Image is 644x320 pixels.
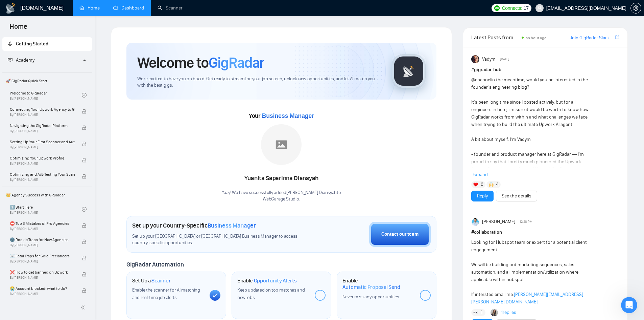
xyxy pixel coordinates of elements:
span: rocket [8,41,13,46]
span: lock [82,288,87,293]
span: lock [82,239,87,244]
span: double-left [80,304,87,311]
span: [PERSON_NAME] [482,218,515,226]
span: By [PERSON_NAME] [10,243,75,247]
span: lock [82,158,87,163]
span: By [PERSON_NAME] [10,162,75,166]
span: Optimizing and A/B Testing Your Scanner for Better Results [10,171,75,178]
span: Set up your [GEOGRAPHIC_DATA] or [GEOGRAPHIC_DATA] Business Manager to access country-specific op... [132,233,311,246]
span: 😭 Account blocked: what to do? [10,285,75,292]
h1: # gigradar-hub [471,66,619,73]
span: Academy [8,57,34,63]
span: 1 [481,309,482,316]
span: check-circle [82,207,87,212]
span: By [PERSON_NAME] [10,259,75,263]
h1: Enable [237,277,297,284]
span: Never miss any opportunities. [342,294,400,300]
span: @channel [471,77,491,83]
span: an hour ago [526,36,547,40]
img: placeholder.png [261,124,302,165]
button: Reply [471,191,494,201]
span: user [537,6,542,10]
span: Your [249,112,314,120]
span: 12:28 PM [520,219,532,225]
span: Enable the scanner for AI matching and real-time job alerts. [132,287,200,300]
img: ❤️ [473,182,478,187]
h1: Set up your Country-Specific [132,222,256,229]
a: Join GigRadar Slack Community [570,34,614,42]
span: lock [82,272,87,277]
span: 17 [524,4,529,12]
span: Business Manager [262,112,314,119]
span: lock [82,109,87,114]
a: homeHome [79,5,100,11]
span: lock [82,256,87,260]
span: Academy [16,57,34,63]
img: Bohdan Pyrih [471,218,479,226]
span: Vadym [482,56,496,63]
a: searchScanner [158,5,183,11]
a: 1replies [501,309,516,316]
span: Scanner [151,277,170,284]
span: 👑 Agency Success with GigRadar [3,188,91,202]
img: 👀 [473,310,478,315]
span: setting [631,5,641,11]
img: logo [5,3,16,14]
button: See the details [496,191,537,201]
img: upwork-logo.png [494,5,500,11]
span: Latest Posts from the GigRadar Community [471,33,520,42]
h1: Set Up a [132,277,170,284]
img: gigradar-logo.png [392,54,426,88]
span: Setting Up Your First Scanner and Auto-Bidder [10,138,75,145]
li: Getting Started [2,37,92,51]
img: 🙌 [489,182,494,187]
span: Opportunity Alerts [254,277,297,284]
span: fund-projection-screen [8,58,13,62]
a: dashboardDashboard [113,5,144,11]
span: Navigating the GigRadar Platform [10,122,75,129]
div: Contact our team [381,231,419,238]
img: Mariia Heshka [491,309,498,316]
h1: Enable [342,277,414,291]
p: WebGarage Studio . [222,196,341,202]
span: By [PERSON_NAME] [10,276,75,280]
span: By [PERSON_NAME] [10,145,75,149]
div: in the meantime, would you be interested in the founder’s engineering blog? It’s been long time s... [471,76,590,270]
span: ⛔ Top 3 Mistakes of Pro Agencies [10,220,75,227]
h1: Welcome to [137,54,264,72]
span: lock [82,125,87,130]
span: By [PERSON_NAME] [10,113,75,117]
span: Home [4,22,33,36]
img: Vadym [471,55,479,63]
span: lock [82,223,87,228]
span: 6 [481,181,483,188]
span: Connecting Your Upwork Agency to GigRadar [10,106,75,113]
span: Expand [473,172,488,177]
span: [DATE] [500,56,509,62]
span: Automatic Proposal Send [342,284,400,291]
div: Yaay! We have successfully added [PERSON_NAME] Diansyah to [222,190,341,202]
span: Keep updated on top matches and new jobs. [237,287,305,300]
span: lock [82,142,87,146]
span: By [PERSON_NAME] [10,227,75,231]
a: [PERSON_NAME][EMAIL_ADDRESS][PERSON_NAME][DOMAIN_NAME] [471,292,583,305]
a: setting [630,5,641,11]
span: lock [82,174,87,179]
span: GigRadar [209,54,264,72]
div: Looking for Hubspot team or expert for a potential client engagement. We will be building out mar... [471,239,590,306]
span: We're excited to have you on board. Get ready to streamline your job search, unlock new opportuni... [137,76,381,89]
iframe: Intercom live chat [621,297,637,313]
span: Business Manager [208,222,256,229]
span: By [PERSON_NAME] [10,292,75,296]
span: ☠️ Fatal Traps for Solo Freelancers [10,253,75,259]
span: GigRadar Automation [126,261,184,268]
span: 🌚 Rookie Traps for New Agencies [10,236,75,243]
span: 🚀 GigRadar Quick Start [3,74,91,88]
span: check-circle [82,93,87,98]
button: Contact our team [369,222,431,247]
h1: # collaboration [471,229,619,236]
a: Welcome to GigRadarBy[PERSON_NAME] [10,88,82,103]
span: Optimizing Your Upwork Profile [10,155,75,162]
span: 4 [496,181,499,188]
span: export [615,35,619,40]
